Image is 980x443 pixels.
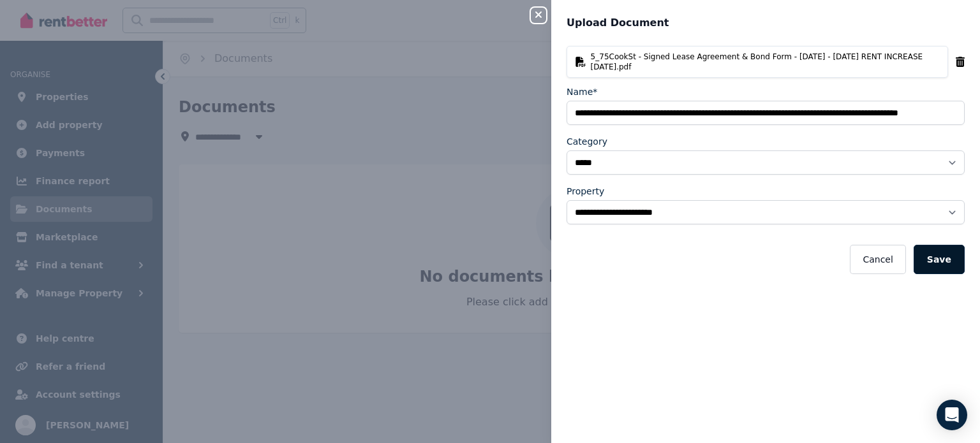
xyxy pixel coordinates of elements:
[567,15,669,31] span: Upload Document
[591,52,940,72] span: 5_75CookSt - Signed Lease Agreement & Bond Form - [DATE] - [DATE] RENT INCREASE [DATE].pdf
[914,245,965,274] button: Save
[567,85,597,98] label: Name*
[567,185,604,198] label: Property
[937,400,967,430] div: Open Intercom Messenger
[567,135,607,148] label: Category
[850,245,905,274] button: Cancel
